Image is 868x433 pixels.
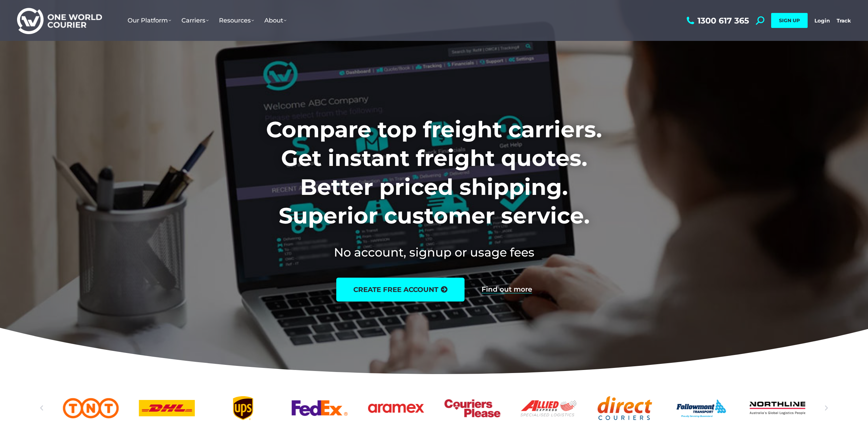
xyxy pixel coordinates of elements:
[685,16,749,25] a: 1300 617 365
[292,396,348,420] div: 5 / 25
[368,396,424,420] div: 6 / 25
[597,396,653,420] a: Direct Couriers logo
[673,396,729,420] div: 10 / 25
[259,10,292,31] a: About
[139,396,195,420] div: 3 / 25
[215,396,271,420] div: 4 / 25
[221,244,647,261] h2: No account, signup or usage fees
[63,396,119,420] a: TNT logo Australian freight company
[176,10,214,31] a: Carriers
[17,7,102,34] img: One World Courier
[221,115,647,230] h1: Compare top freight carriers. Get instant freight quotes. Better priced shipping. Superior custom...
[219,17,254,24] span: Resources
[122,10,176,31] a: Our Platform
[750,396,806,420] a: Northline logo
[63,396,806,420] div: Slides
[814,17,830,24] a: Login
[750,396,806,420] div: 11 / 25
[214,10,259,31] a: Resources
[771,13,808,28] a: SIGN UP
[779,17,800,24] span: SIGN UP
[837,17,851,24] a: Track
[520,396,576,420] a: Allied Express logo
[128,17,171,24] span: Our Platform
[444,396,500,420] a: Couriers Please logo
[181,17,209,24] span: Carriers
[597,396,653,420] div: 9 / 25
[139,396,195,420] a: DHl logo
[673,396,729,420] a: Followmont transoirt web logo
[336,278,465,301] a: create free account
[368,396,424,420] a: Aramex_logo
[292,396,348,420] a: FedEx logo
[63,396,119,420] div: 2 / 25
[215,396,271,420] a: UPS logo
[264,17,286,24] span: About
[444,396,500,420] div: 7 / 25
[482,286,532,293] a: Find out more
[520,396,576,420] div: 8 / 25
